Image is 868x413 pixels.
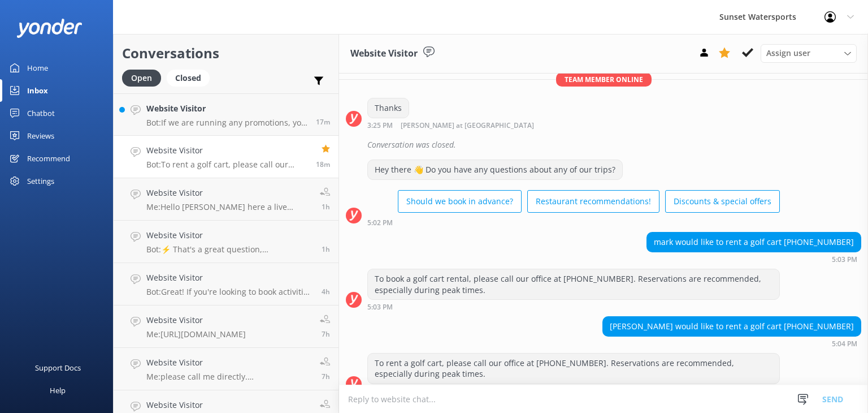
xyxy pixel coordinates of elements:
h4: Website Visitor [146,229,313,242]
h4: Website Visitor [146,314,246,326]
p: Bot: Great! If you're looking to book activities in [GEOGRAPHIC_DATA], you can do so by visiting ... [146,287,313,297]
div: Hey there 👋 Do you have any questions about any of our trips? [368,160,622,179]
p: Bot: To rent a golf cart, please call our office at [PHONE_NUMBER]. Reservations are recommended,... [146,160,307,170]
h4: Website Visitor [146,187,311,199]
span: 03:01pm 17-Aug-2025 (UTC -05:00) America/Cancun [322,202,330,212]
div: Chatbot [27,102,55,124]
h2: Conversations [122,42,330,64]
strong: 5:04 PM [832,341,857,347]
strong: 5:03 PM [832,256,857,263]
a: Open [122,71,167,84]
p: Me: Hello [PERSON_NAME] here a live agent, riders are $30 depending on how full the boat is. The ... [146,202,311,212]
a: Closed [167,71,215,84]
div: 2025-08-17T20:01:02.464 [346,135,861,154]
div: 04:03pm 17-Aug-2025 (UTC -05:00) America/Cancun [646,255,861,263]
div: 02:25pm 17-Aug-2025 (UTC -05:00) America/Cancun [367,121,571,130]
a: Website VisitorBot:Great! If you're looking to book activities in [GEOGRAPHIC_DATA], you can do s... [114,263,338,306]
div: Inbox [27,79,48,102]
div: [PERSON_NAME] would like to rent a golf cart [PHONE_NUMBER] [603,317,861,336]
span: 08:57am 17-Aug-2025 (UTC -05:00) America/Cancun [322,372,330,381]
p: Bot: ⚡ That's a great question, unfortunately I do not know the answer. I'm going to reach out to... [146,244,313,255]
div: Home [27,57,48,79]
a: Website VisitorMe:Hello [PERSON_NAME] here a live agent, riders are $30 depending on how full the... [114,178,338,221]
div: Help [50,379,66,402]
h4: Website Visitor [146,356,311,369]
div: Thanks [368,98,409,118]
strong: 5:03 PM [367,304,393,311]
div: Settings [27,170,54,192]
p: Bot: If we are running any promotions, you will see the promo code on the tour page. Make sure to... [146,118,307,128]
div: 04:02pm 17-Aug-2025 (UTC -05:00) America/Cancun [367,218,780,226]
span: Team member online [556,72,652,87]
span: 11:38am 17-Aug-2025 (UTC -05:00) America/Cancun [322,287,330,296]
a: Website VisitorBot:⚡ That's a great question, unfortunately I do not know the answer. I'm going t... [114,221,338,263]
h4: Website Visitor [146,144,307,157]
h4: Website Visitor [146,102,307,115]
strong: 3:25 PM [367,122,393,130]
button: Restaurant recommendations! [527,190,659,213]
div: Open [122,70,161,87]
div: 04:03pm 17-Aug-2025 (UTC -05:00) America/Cancun [367,303,780,311]
span: 04:04pm 17-Aug-2025 (UTC -05:00) America/Cancun [316,160,330,169]
span: [PERSON_NAME] at [GEOGRAPHIC_DATA] [401,122,534,130]
a: Website VisitorBot:If we are running any promotions, you will see the promo code on the tour page... [114,93,338,136]
p: Me: please call me directly. [PERSON_NAME] at [PHONE_NUMBER] [146,372,311,382]
a: Website VisitorMe:please call me directly. [PERSON_NAME] at [PHONE_NUMBER]7h [114,348,338,390]
span: 04:05pm 17-Aug-2025 (UTC -05:00) America/Cancun [316,117,330,127]
div: Conversation was closed. [367,135,861,154]
span: 09:01am 17-Aug-2025 (UTC -05:00) America/Cancun [322,329,330,339]
button: Should we book in advance? [398,190,522,213]
div: Closed [167,70,210,87]
a: Website VisitorBot:To rent a golf cart, please call our office at [PHONE_NUMBER]. Reservations ar... [114,136,338,178]
p: Me: [URL][DOMAIN_NAME] [146,329,246,339]
div: 04:04pm 17-Aug-2025 (UTC -05:00) America/Cancun [602,339,861,347]
h3: Website Visitor [350,46,418,61]
div: Support Docs [35,356,81,379]
div: mark would like to rent a golf cart [PHONE_NUMBER] [647,233,861,252]
button: Discounts & special offers [665,190,780,213]
a: Website VisitorMe:[URL][DOMAIN_NAME]7h [114,306,338,348]
strong: 5:02 PM [367,220,393,226]
div: To rent a golf cart, please call our office at [PHONE_NUMBER]. Reservations are recommended, espe... [368,354,779,384]
div: Reviews [27,124,54,147]
span: Assign user [766,47,810,59]
span: 03:00pm 17-Aug-2025 (UTC -05:00) America/Cancun [322,244,330,254]
img: yonder-white-logo.png [17,19,82,37]
div: To book a golf cart rental, please call our office at [PHONE_NUMBER]. Reservations are recommende... [368,269,779,299]
div: Assign User [761,44,857,62]
h4: Website Visitor [146,399,311,411]
h4: Website Visitor [146,272,313,284]
div: Recommend [27,147,70,170]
